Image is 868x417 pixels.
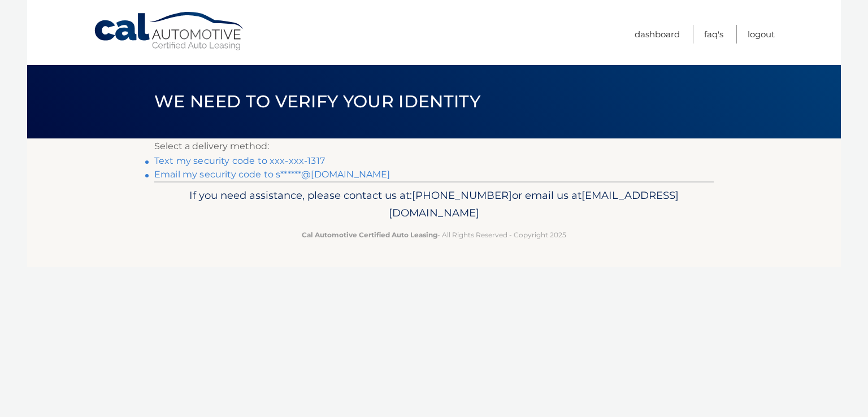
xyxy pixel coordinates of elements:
[154,138,714,154] p: Select a delivery method:
[748,25,775,44] a: Logout
[154,91,480,112] span: We need to verify your identity
[93,11,246,51] a: Cal Automotive
[412,189,512,202] span: [PHONE_NUMBER]
[635,25,680,44] a: Dashboard
[154,169,390,180] a: Email my security code to s******@[DOMAIN_NAME]
[704,25,723,44] a: FAQ's
[162,229,706,241] p: - All Rights Reserved - Copyright 2025
[162,186,706,223] p: If you need assistance, please contact us at: or email us at
[154,155,325,166] a: Text my security code to xxx-xxx-1317
[302,231,437,239] strong: Cal Automotive Certified Auto Leasing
